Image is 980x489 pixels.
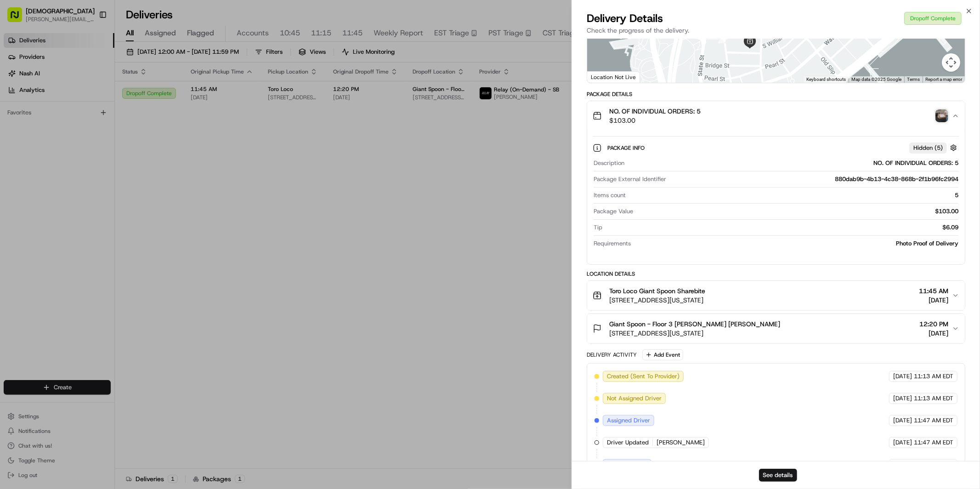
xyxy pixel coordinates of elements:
[9,9,28,28] img: Nash
[759,469,797,482] button: See details
[607,372,680,381] span: Created (Sent To Provider)
[893,394,912,403] span: [DATE]
[935,109,948,122] img: photo_proof_of_delivery image
[914,416,953,425] span: 11:47 AM EDT
[589,71,620,83] a: Open this area in Google Maps (opens a new window)
[9,134,17,142] div: 📗
[657,438,705,447] span: [PERSON_NAME]
[587,314,965,343] button: Giant Spoon - Floor 3 [PERSON_NAME] [PERSON_NAME][STREET_ADDRESS][US_STATE]12:20 PM[DATE]
[942,53,960,72] button: Map camera controls
[914,461,953,469] span: 11:47 AM EDT
[607,461,647,469] span: Pickup Enroute
[156,91,167,102] button: Start new chat
[914,372,953,381] span: 11:13 AM EDT
[914,438,953,447] span: 11:47 AM EDT
[609,107,701,116] span: NO. OF INDIVIDUAL ORDERS: 5
[919,286,948,296] span: 11:45 AM
[587,91,965,98] div: Package Details
[919,296,948,305] span: [DATE]
[594,191,626,199] span: Items count
[587,270,965,278] div: Location Details
[594,159,624,167] span: Description
[909,142,959,154] button: Hidden (5)
[893,461,912,469] span: [DATE]
[6,130,74,146] a: 📗Knowledge Base
[919,319,948,329] span: 12:20 PM
[609,116,701,125] span: $103.00
[587,131,965,264] div: NO. OF INDIVIDUAL ORDERS: 5$103.00photo_proof_of_delivery image
[670,175,958,183] div: 880dab9b-4b13-4c38-868b-2f1b96fc2994
[609,296,705,305] span: [STREET_ADDRESS][US_STATE]
[851,77,901,82] span: Map data ©2025 Google
[65,155,111,163] a: Powered byPylon
[609,319,780,329] span: Giant Spoon - Floor 3 [PERSON_NAME] [PERSON_NAME]
[913,144,943,152] span: Hidden ( 5 )
[9,88,26,104] img: 1736555255976-a54dd68f-1ca7-489b-9aae-adbdc363a1c4
[607,438,649,447] span: Driver Updated
[589,71,620,83] img: Google
[925,77,962,82] a: Report a map error
[594,175,666,183] span: Package External Identifier
[87,133,147,142] span: API Documentation
[606,223,958,232] div: $6.09
[893,372,912,381] span: [DATE]
[78,134,85,142] div: 💻
[31,88,151,97] div: Start new chat
[587,26,965,35] p: Check the progress of the delivery.
[634,239,958,248] div: Photo Proof of Delivery
[74,130,151,146] a: 💻API Documentation
[587,281,965,310] button: Toro Loco Giant Spoon Sharebite[STREET_ADDRESS][US_STATE]11:45 AM[DATE]
[628,159,958,167] div: NO. OF INDIVIDUAL ORDERS: 5
[607,416,650,425] span: Assigned Driver
[893,416,912,425] span: [DATE]
[607,144,646,152] span: Package Info
[24,59,152,69] input: Clear
[907,77,920,82] a: Terms
[587,71,640,83] div: Location Not Live
[919,329,948,338] span: [DATE]
[609,329,780,338] span: [STREET_ADDRESS][US_STATE]
[642,349,683,360] button: Add Event
[914,394,953,403] span: 11:13 AM EDT
[893,438,912,447] span: [DATE]
[607,394,662,403] span: Not Assigned Driver
[594,223,602,232] span: Tip
[594,239,631,248] span: Requirements
[587,11,663,26] span: Delivery Details
[91,156,111,163] span: Pylon
[637,207,958,216] div: $103.00
[806,76,846,83] button: Keyboard shortcuts
[594,207,633,216] span: Package Value
[629,191,958,199] div: 5
[18,133,70,142] span: Knowledge Base
[587,351,637,358] div: Delivery Activity
[609,286,705,296] span: Toro Loco Giant Spoon Sharebite
[9,37,167,51] p: Welcome 👋
[587,101,965,131] button: NO. OF INDIVIDUAL ORDERS: 5$103.00photo_proof_of_delivery image
[31,97,116,104] div: We're available if you need us!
